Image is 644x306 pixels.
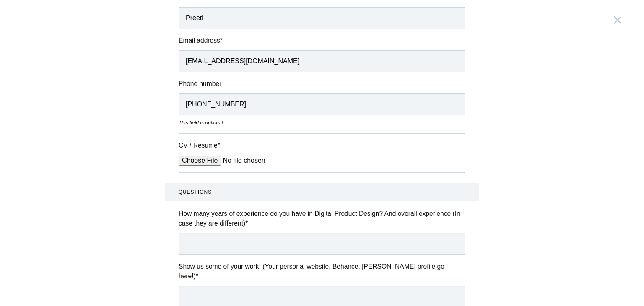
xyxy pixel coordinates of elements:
[179,79,465,88] label: Phone number
[179,262,465,281] label: Show us some of your work! (Your personal website, Behance, [PERSON_NAME] profile go here!)
[179,119,465,127] div: This field is optional
[179,140,241,150] label: CV / Resume
[179,188,466,196] span: Questions
[179,209,465,228] label: How many years of experience do you have in Digital Product Design? And overall experience (In ca...
[179,36,465,45] label: Email address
